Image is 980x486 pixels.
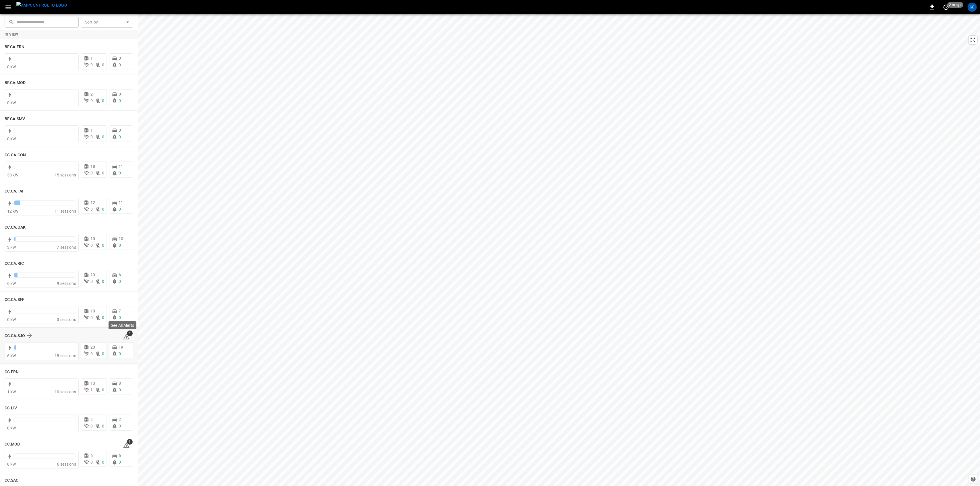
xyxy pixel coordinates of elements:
span: 0 [90,351,93,356]
span: 3 sessions [57,317,76,322]
span: 2 m ago [947,2,963,8]
span: 0 [102,424,104,428]
span: 11 sessions [55,209,76,213]
h6: CC.CA.SFF [5,297,24,303]
span: 13 [90,381,95,386]
span: 4 [127,331,133,336]
span: 9 sessions [57,281,76,286]
span: 1 [90,56,93,61]
span: 0 kW [7,100,16,105]
h6: CC.CA.RIC [5,261,24,267]
h6: CC.CA.SJO [5,333,25,339]
span: 12 kW [7,209,18,213]
span: 0 [102,207,104,211]
strong: In View [5,32,18,36]
span: 0 [102,388,104,392]
span: 2 [119,417,121,422]
span: 2 [90,417,93,422]
span: 0 [102,135,104,139]
span: 8 [119,381,121,386]
span: 11 [119,164,123,169]
h6: CC.CA.OAK [5,224,26,231]
span: 0 [102,243,104,248]
span: 10 sessions [55,390,76,394]
span: 0 [102,279,104,284]
span: 0 [90,98,93,103]
span: 0 [90,63,93,67]
span: 0 [90,315,93,320]
span: 0 [119,135,121,139]
h6: BF.CA.MOD [5,80,26,86]
span: 1 [127,439,133,445]
span: 0 [102,460,104,464]
span: 0 [119,279,121,284]
span: 0 [119,56,121,61]
span: 0 [119,63,121,67]
span: 12 [90,200,95,205]
span: 0 [119,460,121,464]
span: 1 kW [7,390,16,394]
span: 0 [90,207,93,211]
span: 7 [119,309,121,313]
span: 10 [90,309,95,313]
span: 0 [90,171,93,175]
span: 0 [119,243,121,248]
span: 0 [90,243,93,248]
p: See All Alerts [111,322,134,328]
span: 30 kW [7,173,18,177]
span: 0 [90,460,93,464]
span: 0 [102,171,104,175]
h6: CC.CA.FAI [5,188,23,195]
span: 15 sessions [55,173,76,177]
span: 18 [90,164,95,169]
img: ampcontrol.io logo [16,2,67,9]
span: 1 [90,128,93,133]
span: 0 kW [7,137,16,141]
h6: CC.CA.CON [5,152,26,158]
span: 0 [119,171,121,175]
button: set refresh interval [942,3,951,12]
span: 2 [90,92,93,96]
span: 6 sessions [57,462,76,466]
span: 18 sessions [55,353,76,358]
span: 0 [90,135,93,139]
span: 0 kW [7,65,16,69]
span: 0 [119,98,121,103]
span: 0 [119,92,121,96]
span: 0 [119,388,121,392]
span: 20 [90,345,95,349]
span: 11 [119,200,123,205]
span: 0 kW [7,462,16,466]
span: 6 [119,453,121,458]
span: 0 [102,351,104,356]
span: 0 kW [7,317,16,322]
h6: BF.CA.SMV [5,116,25,122]
span: 0 [119,315,121,320]
span: 0 [102,63,104,67]
span: 6 [90,453,93,458]
h6: BF.CA.FRN [5,44,24,50]
span: 0 [102,315,104,320]
span: 0 [102,98,104,103]
span: 6 kW [7,353,16,358]
span: 0 [90,424,93,428]
span: 3 kW [7,245,16,250]
span: 0 [119,207,121,211]
span: 0 [90,279,93,284]
span: 10 [119,236,123,241]
span: 0 [119,128,121,133]
span: 7 sessions [57,245,76,250]
span: 10 [90,273,95,277]
h6: CC.MOD [5,441,20,448]
span: 1 [90,388,93,392]
h6: CC.LIV [5,405,17,411]
span: 6 kW [7,281,16,286]
div: profile-icon [968,3,977,12]
h6: CC.FRN [5,369,19,375]
span: 10 [90,236,95,241]
span: 0 [119,424,121,428]
span: 19 [119,345,123,349]
span: 0 [119,351,121,356]
h6: CC.SAC [5,477,19,484]
span: 0 kW [7,426,16,430]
